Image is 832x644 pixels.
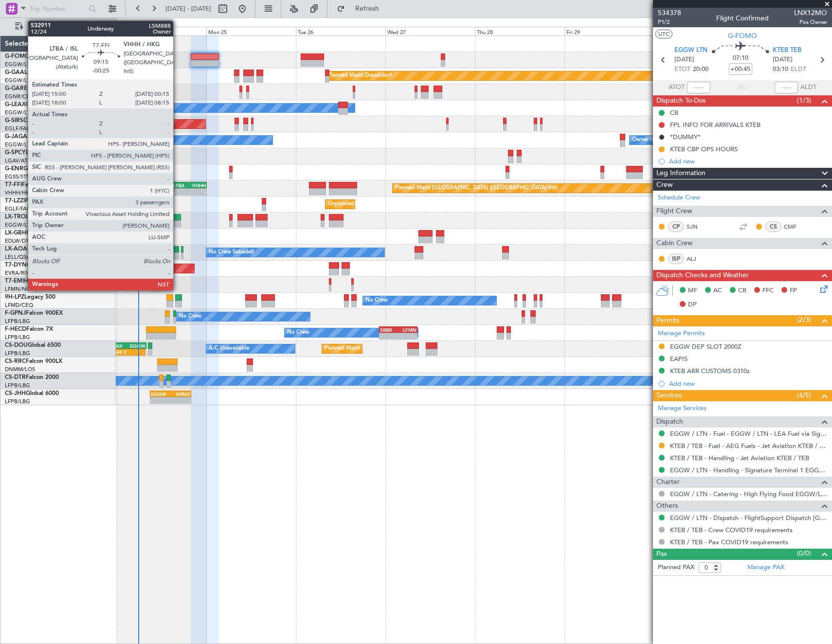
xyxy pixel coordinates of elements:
a: LFPB/LBG [5,350,30,357]
span: G-LEAX [5,102,26,107]
span: CS-DTR [5,375,26,380]
span: (2/3) [797,315,811,325]
a: LFPB/LBG [5,318,30,325]
div: EAPIS [670,355,687,363]
div: - [173,189,190,195]
a: G-FOMOGlobal 6000 [5,54,63,59]
span: LX-TRO [5,214,26,220]
span: EGGW LTN [674,46,707,55]
span: Dispatch Checks and Weather [656,270,749,281]
div: - [380,333,398,339]
a: EGLF/FAB [5,125,30,132]
a: EDLW/DTM [5,237,34,245]
span: G-SPCY [5,150,26,156]
span: [DATE] [674,55,694,65]
div: LTBA [173,182,190,188]
div: Planned Maint Dusseldorf [328,69,392,83]
a: EGSS/STN [5,173,31,180]
div: EGGW [127,343,145,349]
div: KTEB ARR CUSTOMS 0310z [670,367,750,375]
div: ISP [668,253,684,264]
span: Crew [656,179,673,191]
a: CS-RRCFalcon 900LX [5,358,62,364]
span: ELDT [791,65,806,74]
span: LX-AOA [5,246,27,252]
span: Dispatch To-Dos [656,95,705,107]
button: UTC [655,30,672,38]
div: Wed 27 [385,27,475,36]
div: KRNO [171,391,191,397]
span: (0/0) [797,548,811,558]
a: Manage Services [658,404,706,413]
a: 9H-LPZLegacy 500 [5,294,55,300]
span: G-GARE [5,86,27,91]
a: CS-DTRFalcon 2000 [5,375,59,380]
a: EGLF/FAB [5,205,30,213]
span: ATOT [669,83,685,92]
div: 21:49 Z [109,349,127,355]
div: Mon 25 [206,27,296,36]
span: ETOT [674,65,690,74]
div: Add new [669,157,827,165]
div: Owner Ibiza [632,133,662,147]
a: Manage Permits [658,329,705,339]
span: T7-EMI [5,278,24,284]
div: CP [668,221,684,232]
span: DP [688,300,697,310]
span: FFC [762,286,774,296]
a: LFPB/LBG [5,334,30,341]
a: G-GARECessna Citation XLS+ [5,86,85,91]
a: KTEB / TEB - Fuel - AEG Fuels - Jet Aviation KTEB / TEB [670,442,827,450]
a: T7-EMIHawker 900XP [5,278,64,284]
span: [DATE] [773,55,793,65]
span: LNX12MO [794,8,827,18]
div: No Crew Sabadell [209,245,254,260]
label: Planned PAX [658,563,694,572]
div: FPL INFO FOR ARRIVALS KTEB [670,121,760,129]
span: Only With Activity [25,23,103,30]
a: EGGW/LTN [5,77,34,84]
a: LX-TROLegacy 650 [5,214,57,220]
a: LFMN/NCE [5,286,34,293]
div: LFMN [398,327,417,333]
div: EGGW DEP SLOT 2000Z [670,342,742,351]
div: CS [765,221,781,232]
span: F-GPNJ [5,310,26,316]
a: EGGW / LTN - Catering - High Flying Food EGGW/LTN [670,490,827,498]
span: [DATE] - [DATE] [165,4,211,13]
a: G-ENRGPraetor 600 [5,166,60,172]
a: CS-DOUGlobal 6500 [5,342,61,348]
a: G-SPCYLegacy 650 [5,150,57,156]
button: Refresh [332,1,391,17]
span: G-ENRG [5,166,28,172]
a: T7-LZZIPraetor 600 [5,198,57,204]
span: Permits [656,315,679,326]
span: (1/3) [797,95,811,106]
a: EVRA/RIX [5,269,29,277]
a: EGGW/LTN [5,141,34,148]
a: LFPB/LBG [5,398,30,405]
div: Sun 24 [117,27,206,36]
div: Fri 29 [564,27,654,36]
a: LGAV/ATH [5,157,31,164]
span: CS-JHH [5,391,26,396]
a: KTEB / TEB - Handling - Jet Aviation KTEB / TEB [670,454,809,462]
div: No Crew [365,293,388,308]
span: 9H-LPZ [5,294,24,300]
a: F-HECDFalcon 7X [5,326,53,332]
span: KTEB TEB [773,46,801,55]
span: CS-RRC [5,358,26,364]
a: SJN [687,222,708,231]
span: AC [713,286,722,296]
a: CS-JHHGlobal 6000 [5,391,59,396]
a: EGGW/LTN [5,221,34,229]
a: LX-AOACitation Mustang [5,246,74,252]
button: Only With Activity [11,19,106,35]
a: EGGW/LTN [5,109,34,116]
span: 534378 [658,8,681,18]
div: Planned Maint [GEOGRAPHIC_DATA] ([GEOGRAPHIC_DATA]) [325,341,478,356]
a: EGNR/CEG [5,93,34,100]
a: LFPB/LBG [5,382,30,389]
div: - [398,333,417,339]
span: G-JAGA [5,134,27,140]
